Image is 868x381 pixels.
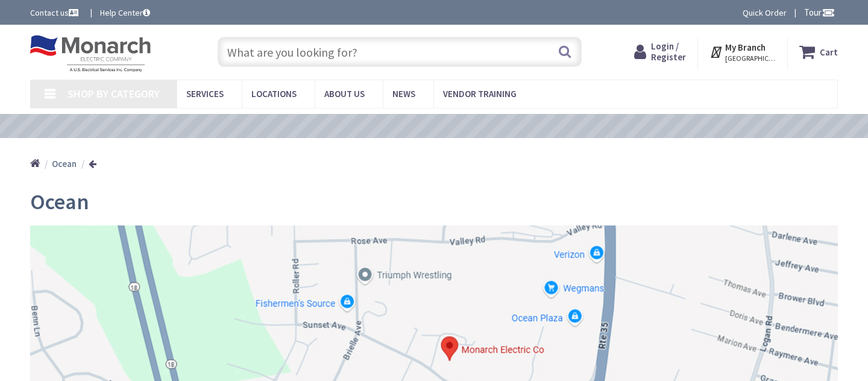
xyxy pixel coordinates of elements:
a: Contact us [30,7,81,19]
div: My Branch [GEOGRAPHIC_DATA], [GEOGRAPHIC_DATA] [709,41,776,63]
span: News [392,88,415,99]
span: Login / Register [651,40,686,63]
a: Cart [799,41,838,63]
a: VIEW OUR VIDEO TRAINING LIBRARY [329,120,539,133]
input: What are you looking for? [218,37,582,67]
span: Locations [251,88,297,99]
span: Services [186,88,224,99]
span: [GEOGRAPHIC_DATA], [GEOGRAPHIC_DATA] [725,54,776,63]
span: Shop By Category [68,87,160,101]
a: Help Center [100,7,150,19]
strong: My Branch [725,42,766,53]
img: Monarch Electric Company [30,35,151,72]
strong: Cart [820,41,838,63]
span: Tour [804,7,835,18]
span: Ocean [30,188,89,215]
a: Quick Order [743,7,787,19]
strong: Ocean [52,158,77,169]
a: Login / Register [634,41,686,63]
span: Vendor Training [443,88,517,99]
span: About Us [324,88,365,99]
